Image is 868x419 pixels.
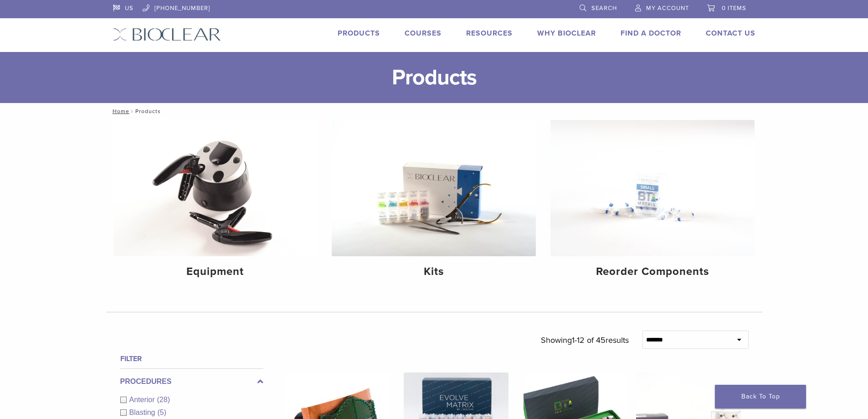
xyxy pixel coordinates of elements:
span: (28) [157,396,170,403]
span: / [129,109,135,114]
a: Find A Doctor [621,29,681,38]
p: Showing results [541,331,629,350]
a: Back To Top [715,385,806,409]
label: Procedures [120,376,263,387]
h4: Equipment [121,264,310,280]
img: Reorder Components [550,120,755,256]
a: Why Bioclear [537,29,596,38]
span: Anterior [129,396,157,403]
img: Equipment [113,120,318,256]
span: Blasting [129,409,158,416]
span: 1-12 of 45 [572,335,606,345]
h4: Filter [120,353,263,364]
span: 0 items [722,5,746,12]
img: Bioclear [113,28,221,41]
a: Reorder Components [550,120,755,286]
a: Equipment [113,120,318,286]
a: Contact Us [706,29,755,38]
a: Resources [466,29,513,38]
span: Search [591,5,617,12]
a: Home [110,108,129,114]
h4: Reorder Components [558,264,747,280]
span: My Account [646,5,689,12]
a: Courses [405,29,442,38]
h4: Kits [339,264,529,280]
img: Kits [332,120,536,256]
a: Kits [332,120,536,286]
a: Products [338,29,380,38]
nav: Products [106,103,762,119]
span: (5) [157,409,166,416]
